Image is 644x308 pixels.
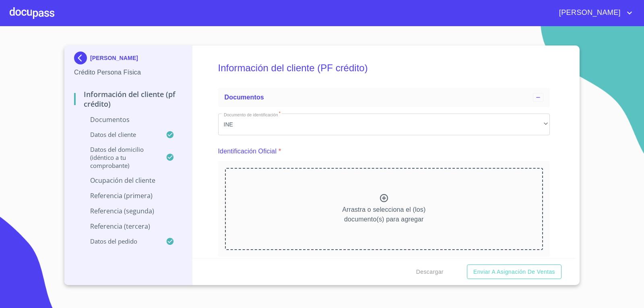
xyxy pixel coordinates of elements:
p: Datos del pedido [74,237,166,245]
p: Información del cliente (PF crédito) [74,89,182,109]
p: Referencia (segunda) [74,207,182,215]
h5: Información del cliente (PF crédito) [218,52,550,85]
p: Identificación Oficial [218,147,277,156]
p: Referencia (primera) [74,191,182,200]
span: [PERSON_NAME] [553,6,625,19]
span: Enviar a Asignación de Ventas [473,267,555,277]
button: Descargar [413,265,447,279]
p: Documentos [74,115,182,124]
p: Referencia (tercera) [74,222,182,231]
div: INE [218,114,550,135]
span: Descargar [416,267,444,277]
img: Docupass spot blue [74,52,90,64]
p: Ocupación del Cliente [74,176,182,185]
button: account of current user [553,6,634,19]
p: Datos del domicilio (idéntico a tu comprobante) [74,145,166,170]
div: Documentos [218,88,550,107]
p: [PERSON_NAME] [90,55,138,61]
p: Crédito Persona Física [74,68,182,77]
div: [PERSON_NAME] [74,52,182,68]
p: Arrastra o selecciona el (los) documento(s) para agregar [342,205,425,224]
p: Datos del cliente [74,130,166,138]
button: Enviar a Asignación de Ventas [467,265,561,279]
span: Documentos [225,94,264,101]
